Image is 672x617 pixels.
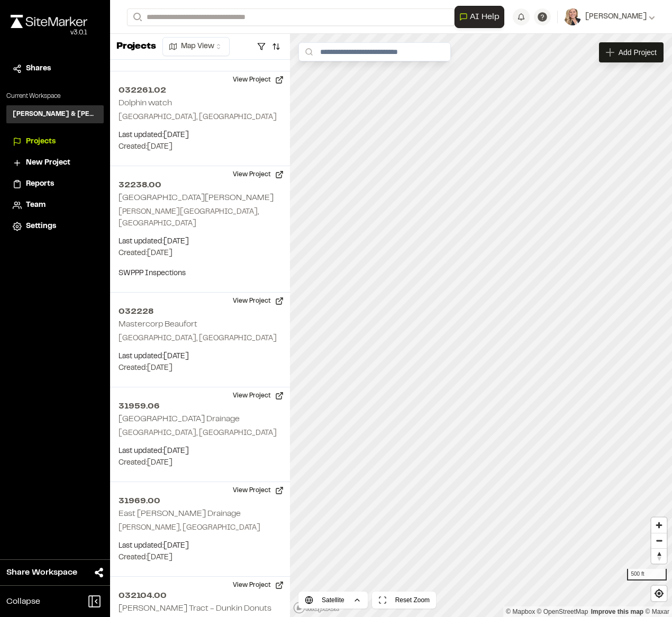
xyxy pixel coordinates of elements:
h2: 032228 [119,305,281,318]
p: Created: [DATE] [119,248,281,259]
h3: [PERSON_NAME] & [PERSON_NAME] Inc. [13,110,97,119]
p: Last updated: [DATE] [119,236,281,248]
h2: [GEOGRAPHIC_DATA][PERSON_NAME] [119,194,274,202]
button: View Project [226,71,290,88]
span: Share Workspace [6,566,77,579]
h2: 032104.00 [119,589,281,602]
h2: [GEOGRAPHIC_DATA] Drainage [119,415,240,423]
button: Find my location [651,586,667,601]
h2: 32238.00 [119,179,281,192]
h2: 032261.02 [119,84,281,97]
a: New Project [13,157,97,169]
div: 500 ft [627,569,667,580]
p: [PERSON_NAME], [GEOGRAPHIC_DATA] [119,522,281,534]
button: Search [127,8,146,26]
button: Open AI Assistant [455,6,504,28]
p: Created: [DATE] [119,457,281,469]
div: Open AI Assistant [455,6,508,28]
a: Projects [13,136,97,148]
button: View Project [226,293,290,310]
p: SWPPP Inspections [119,268,281,279]
button: View Project [226,577,290,594]
button: Zoom out [651,533,667,548]
a: Mapbox logo [293,602,340,614]
h2: Mastercorp Beaufort [119,321,197,328]
a: Mapbox [506,608,535,615]
a: Reports [13,178,97,190]
p: [GEOGRAPHIC_DATA], [GEOGRAPHIC_DATA] [119,333,281,344]
span: New Project [26,157,70,169]
p: Current Workspace [6,92,104,101]
button: View Project [226,482,290,499]
p: [GEOGRAPHIC_DATA], [GEOGRAPHIC_DATA] [119,428,281,439]
h2: 31969.00 [119,495,281,507]
h2: 31959.06 [119,400,281,413]
p: Created: [DATE] [119,552,281,564]
p: [PERSON_NAME][GEOGRAPHIC_DATA], [GEOGRAPHIC_DATA] [119,206,281,230]
button: View Project [226,166,290,183]
span: Reset bearing to north [651,549,667,564]
p: [GEOGRAPHIC_DATA], [GEOGRAPHIC_DATA] [119,112,281,123]
a: Team [13,199,97,211]
span: Add Project [619,47,657,58]
h2: East [PERSON_NAME] Drainage [119,510,241,518]
button: Satellite [298,592,368,609]
button: Reset bearing to north [651,548,667,564]
div: Oh geez...please don't... [11,28,87,38]
p: Last updated: [DATE] [119,540,281,552]
p: Last updated: [DATE] [119,130,281,141]
span: [PERSON_NAME] [585,11,647,23]
span: Collapse [6,595,40,608]
span: Team [26,199,46,211]
a: Settings [13,221,97,232]
span: AI Help [470,11,500,23]
a: Map feedback [591,608,643,615]
canvas: Map [290,34,672,617]
span: Projects [26,136,56,148]
p: Created: [DATE] [119,141,281,153]
span: Zoom out [651,533,667,548]
p: Last updated: [DATE] [119,446,281,457]
button: Zoom in [651,518,667,533]
h2: Dolphin watch [119,99,172,107]
a: Maxar [645,608,669,615]
a: Shares [13,63,97,75]
p: Projects [116,40,156,54]
span: Settings [26,221,56,232]
button: View Project [226,387,290,404]
span: Shares [26,63,51,75]
span: Reports [26,178,54,190]
h2: [PERSON_NAME] Tract - Dunkin Donuts [119,605,271,612]
button: [PERSON_NAME] [564,8,655,25]
img: rebrand.png [11,15,87,28]
p: Created: [DATE] [119,362,281,374]
img: User [564,8,581,25]
p: Last updated: [DATE] [119,351,281,362]
a: OpenStreetMap [537,608,588,615]
button: Reset Zoom [372,592,436,609]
